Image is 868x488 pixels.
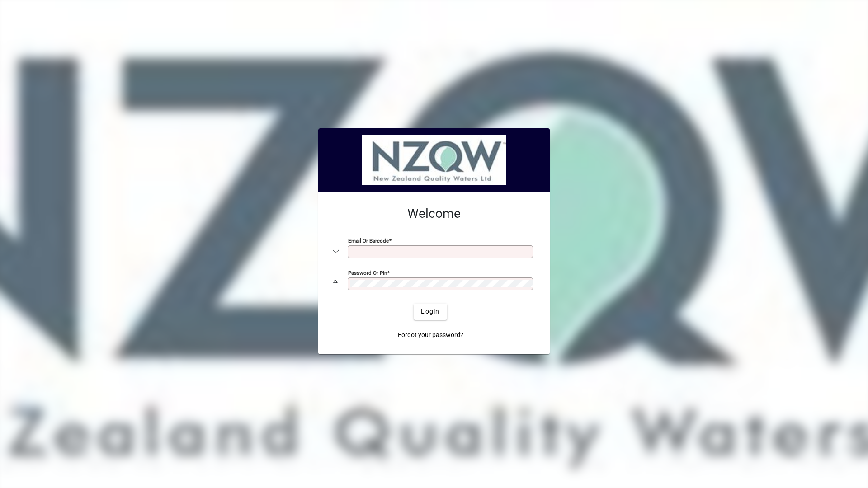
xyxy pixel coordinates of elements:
h2: Welcome [333,206,535,221]
button: Login [414,304,447,320]
span: Login [421,307,439,316]
mat-label: Email or Barcode [348,237,389,244]
a: Forgot your password? [394,327,467,343]
span: Forgot your password? [398,330,463,340]
mat-label: Password or Pin [348,269,387,276]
